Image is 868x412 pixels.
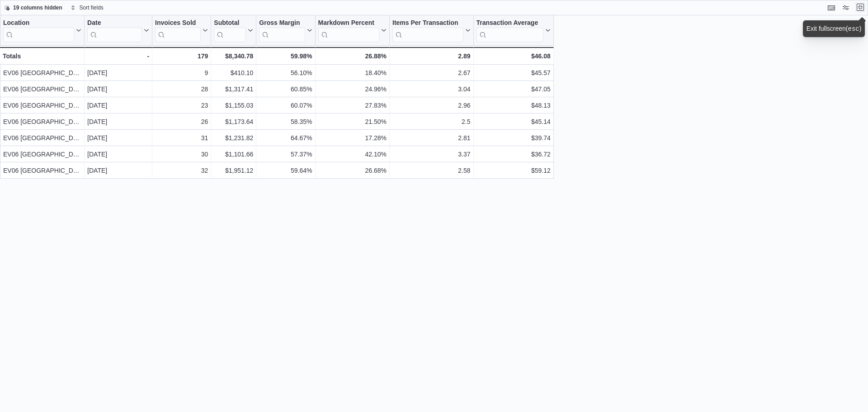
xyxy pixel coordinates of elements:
div: Transaction Average [476,19,543,28]
div: $39.74 [476,133,551,143]
div: Invoices Sold [155,19,201,42]
div: Location [3,19,74,28]
div: Subtotal [214,19,246,28]
div: 2.96 [392,100,471,111]
button: Date [87,19,149,42]
button: Keyboard shortcuts [826,2,837,13]
div: Transaction Average [476,19,543,42]
div: Gross Margin [259,19,305,28]
div: $410.10 [214,67,253,78]
div: [DATE] [87,100,149,111]
div: 60.07% [259,100,312,111]
span: 19 columns hidden [13,4,62,11]
kbd: esc [848,25,859,33]
div: Items Per Transaction [392,19,463,42]
div: 30 [155,149,208,160]
div: $8,340.78 [214,51,253,62]
div: $47.05 [476,84,551,95]
div: $48.13 [476,100,551,111]
div: 2.5 [392,116,471,127]
div: $1,155.03 [214,100,253,111]
div: Exit fullscreen ( ) [807,24,862,33]
div: [DATE] [87,116,149,127]
button: 19 columns hidden [0,2,66,13]
button: Display options [840,2,851,13]
div: 24.96% [318,84,387,95]
div: [DATE] [87,133,149,143]
div: 21.50% [318,116,387,127]
div: [DATE] [87,165,149,176]
button: Invoices Sold [155,19,208,42]
div: [DATE] [87,67,149,78]
div: 59.64% [259,165,312,176]
div: 64.67% [259,133,312,143]
div: $45.57 [476,67,551,78]
div: EV06 [GEOGRAPHIC_DATA] [3,84,81,95]
div: 59.98% [259,51,312,62]
div: - [87,51,149,62]
div: 28 [155,84,208,95]
div: [DATE] [87,84,149,95]
div: 3.04 [392,84,471,95]
div: $1,231.82 [214,133,253,143]
div: $1,951.12 [214,165,253,176]
div: $59.12 [476,165,551,176]
button: Subtotal [214,19,253,42]
div: 56.10% [259,67,312,78]
div: EV06 [GEOGRAPHIC_DATA] [3,165,81,176]
div: 2.81 [392,133,471,143]
div: 2.67 [392,67,471,78]
div: Subtotal [214,19,246,42]
div: $46.08 [476,51,551,62]
div: $36.72 [476,149,551,160]
div: 26.88% [318,51,387,62]
div: 17.28% [318,133,387,143]
button: Location [3,19,81,42]
div: 23 [155,100,208,111]
div: EV06 [GEOGRAPHIC_DATA] [3,100,81,111]
div: EV06 [GEOGRAPHIC_DATA] [3,149,81,160]
div: Location [3,19,74,42]
div: $1,173.64 [214,116,253,127]
button: Items Per Transaction [392,19,471,42]
div: Date [87,19,142,42]
button: Markdown Percent [318,19,387,42]
div: 42.10% [318,149,387,160]
div: 57.37% [259,149,312,160]
div: Invoices Sold [155,19,201,28]
div: Totals [3,51,81,62]
div: 18.40% [318,67,387,78]
div: 26.68% [318,165,387,176]
div: $45.14 [476,116,551,127]
div: $1,101.66 [214,149,253,160]
div: $1,317.41 [214,84,253,95]
div: EV06 [GEOGRAPHIC_DATA] [3,116,81,127]
div: 9 [155,67,208,78]
div: 2.58 [392,165,471,176]
div: 3.37 [392,149,471,160]
div: 179 [155,51,208,62]
div: EV06 [GEOGRAPHIC_DATA] [3,67,81,78]
div: 27.83% [318,100,387,111]
div: 2.89 [392,51,471,62]
div: Items Per Transaction [392,19,463,28]
div: [DATE] [87,149,149,160]
div: 32 [155,165,208,176]
button: Transaction Average [476,19,551,42]
div: EV06 [GEOGRAPHIC_DATA] [3,133,81,143]
div: 31 [155,133,208,143]
div: 58.35% [259,116,312,127]
span: Sort fields [80,4,104,11]
div: Markdown Percent [318,19,379,42]
button: Gross Margin [259,19,312,42]
div: Date [87,19,142,28]
div: Gross Margin [259,19,305,42]
div: 60.85% [259,84,312,95]
div: 26 [155,116,208,127]
button: Exit fullscreen [855,2,866,13]
div: Markdown Percent [318,19,379,28]
button: Sort fields [67,2,107,13]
